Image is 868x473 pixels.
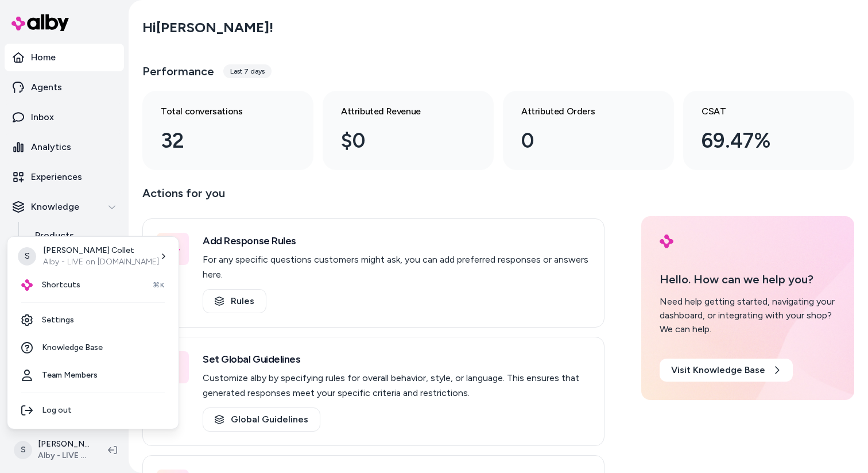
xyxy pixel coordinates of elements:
div: Log out [12,397,174,424]
span: Shortcuts [42,279,80,291]
img: alby Logo [21,279,33,291]
span: Knowledge Base [42,342,103,353]
p: [PERSON_NAME] Collet [43,245,159,256]
span: ⌘K [153,280,165,290]
span: S [18,247,36,266]
a: Team Members [12,362,174,389]
p: Alby - LIVE on [DOMAIN_NAME] [43,256,159,268]
a: Settings [12,306,174,334]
